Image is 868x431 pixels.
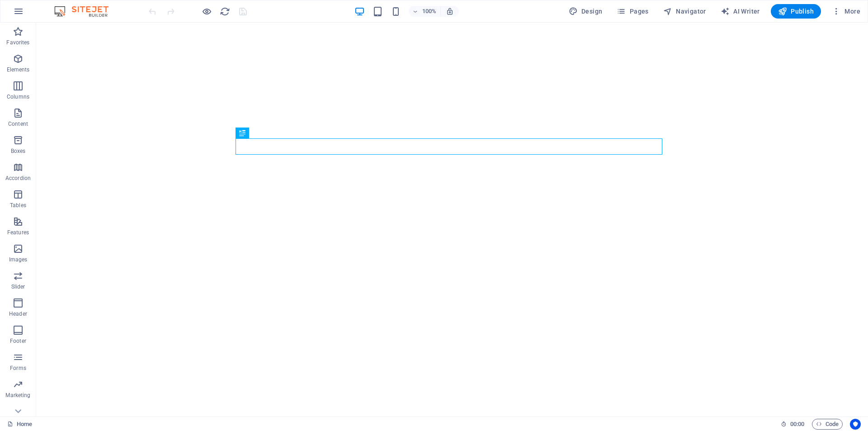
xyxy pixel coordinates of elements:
[10,365,26,372] p: Forms
[7,419,32,430] a: Click to cancel selection. Double-click to open Pages
[5,392,30,399] p: Marketing
[812,419,843,430] button: Code
[828,4,864,19] button: More
[11,283,25,290] p: Slider
[9,256,28,263] p: Images
[6,39,29,46] p: Favorites
[781,419,805,430] h6: Session time
[7,229,29,236] p: Features
[7,93,29,100] p: Columns
[10,202,26,209] p: Tables
[9,310,27,317] p: Header
[790,419,804,430] span: 00 00
[36,23,868,417] iframe: To enrich screen reader interactions, please activate Accessibility in Grammarly extension settings
[11,147,26,155] p: Boxes
[850,419,861,430] button: Usercentrics
[8,120,28,128] p: Content
[10,337,26,345] p: Footer
[797,421,798,427] span: :
[5,175,31,182] p: Accordion
[7,66,30,73] p: Elements
[816,419,839,430] span: Code
[832,7,860,16] span: More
